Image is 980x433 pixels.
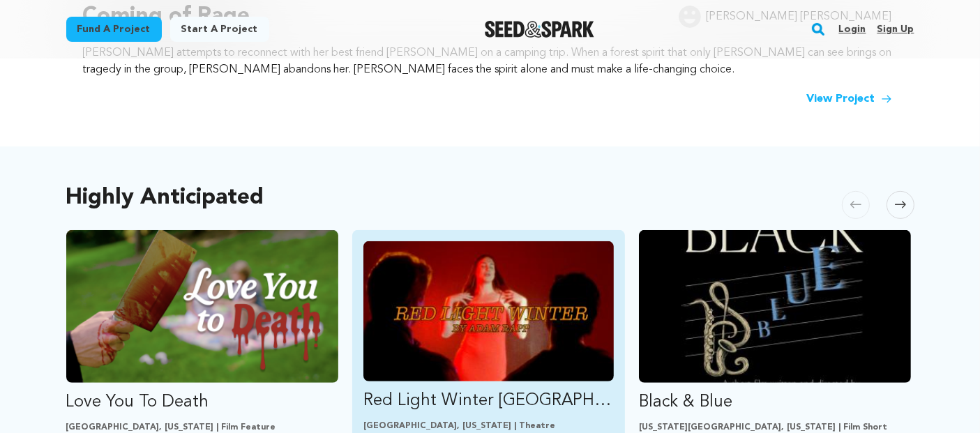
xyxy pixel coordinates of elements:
p: [US_STATE][GEOGRAPHIC_DATA], [US_STATE] | Film Short [639,422,912,433]
p: [GEOGRAPHIC_DATA], [US_STATE] | Film Feature [66,422,339,433]
a: Login [838,18,866,40]
p: Love You To Death [66,391,339,413]
a: Seed&Spark Homepage [485,21,594,38]
a: Start a project [170,17,269,42]
p: Black & Blue [639,391,912,413]
a: View Project [807,91,892,107]
p: [PERSON_NAME] attempts to reconnect with her best friend [PERSON_NAME] on a camping trip. When a ... [83,45,892,78]
a: Sign up [877,18,914,40]
p: Red Light Winter [GEOGRAPHIC_DATA] [363,390,614,412]
img: Seed&Spark Logo Dark Mode [485,21,594,38]
a: Fund a project [66,17,162,42]
h2: Highly Anticipated [66,188,264,208]
p: [GEOGRAPHIC_DATA], [US_STATE] | Theatre [363,420,614,432]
